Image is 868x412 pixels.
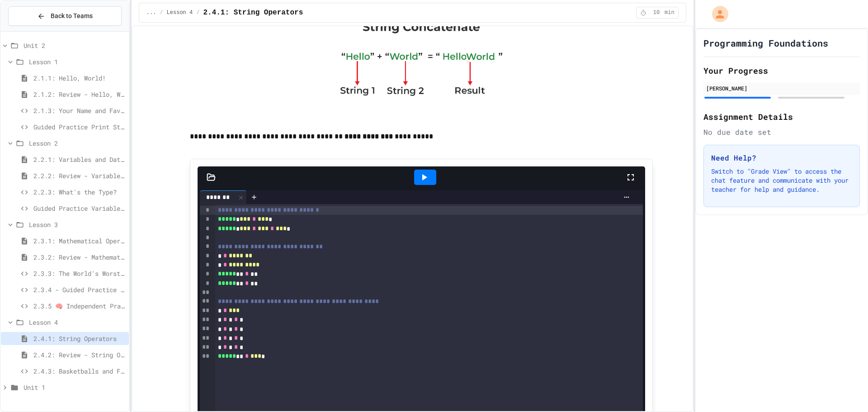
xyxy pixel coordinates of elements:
[24,383,125,392] span: Unit 1
[8,6,122,26] button: Back to Teams
[203,7,303,18] span: 2.4.1: String Operators
[33,269,125,278] span: 2.3.3: The World's Worst [PERSON_NAME] Market
[33,366,125,376] span: 2.4.3: Basketballs and Footballs
[33,285,125,294] span: 2.3.4 - Guided Practice - Mathematical Operators in Python
[146,9,156,16] span: ...
[196,9,199,16] span: /
[24,41,125,50] span: Unit 2
[29,57,125,66] span: Lesson 1
[711,152,852,163] h3: Need Help?
[33,350,125,360] span: 2.4.2: Review - String Operators
[33,122,125,132] span: Guided Practice Print Statement Class Review
[33,90,125,99] span: 2.1.2: Review - Hello, World!
[33,106,125,115] span: 2.1.3: Your Name and Favorite Movie
[703,64,860,77] h2: Your Progress
[167,9,193,16] span: Lesson 4
[703,110,860,123] h2: Assignment Details
[33,236,125,246] span: 2.3.1: Mathematical Operators
[160,9,163,16] span: /
[33,301,125,311] span: 2.3.5 🧠 Independent Practice
[33,171,125,180] span: 2.2.2: Review - Variables and Data Types
[665,9,675,16] span: min
[703,4,731,24] div: My Account
[711,167,852,194] p: Switch to "Grade View" to access the chat feature and communicate with your teacher for help and ...
[649,9,664,16] span: 10
[33,204,125,213] span: Guided Practice Variables & Data Types
[706,84,857,92] div: [PERSON_NAME]
[703,37,828,49] h1: Programming Foundations
[703,127,860,137] div: No due date set
[29,138,125,148] span: Lesson 2
[33,187,125,197] span: 2.2.3: What's the Type?
[33,252,125,262] span: 2.3.2: Review - Mathematical Operators
[29,220,125,229] span: Lesson 3
[51,11,93,21] span: Back to Teams
[33,334,125,343] span: 2.4.1: String Operators
[33,155,125,164] span: 2.2.1: Variables and Data Types
[33,73,125,83] span: 2.1.1: Hello, World!
[29,317,125,327] span: Lesson 4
